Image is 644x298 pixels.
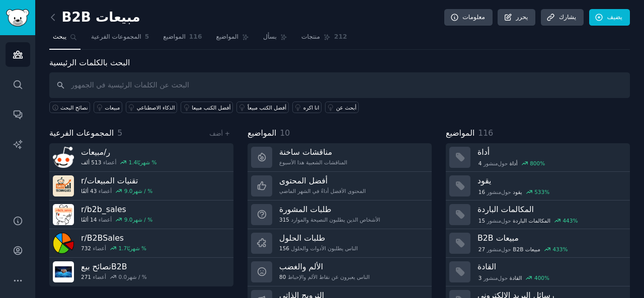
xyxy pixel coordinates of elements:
[540,160,545,166] font: %
[446,143,630,172] a: أداة4منشورحول​أداة800%
[501,218,511,224] font: حول
[534,275,544,281] font: 400
[99,217,112,223] font: أعضاء
[137,105,175,111] font: الذكاء الاصطناعي
[181,102,233,113] a: أفضل الكتب مبيعا
[607,14,622,21] font: يضيف
[516,14,528,21] font: يحرر
[487,246,502,252] font: منشور
[280,128,290,138] font: 10
[544,189,549,195] font: %
[118,245,127,251] font: 1.7
[562,218,573,224] font: 443
[91,33,141,40] font: المجموعات الفرعية
[49,102,90,113] button: نصائح البحث
[132,188,152,194] font: % / شهر
[81,147,104,157] font: مبيعات
[209,130,230,137] a: + أضف
[501,189,511,195] font: حول
[118,274,127,280] font: 0.0
[103,159,116,165] font: أعضاء
[279,188,366,194] font: المحتوى الأفضل أداءً في الشهر الماضي
[81,245,91,251] font: 732
[81,188,97,194] font: 43 ألفًا
[279,233,325,243] font: طلبات الحلول
[53,175,74,196] img: تقنيات المبيعات
[534,189,544,195] font: 533
[163,33,186,40] font: المواضيع
[248,105,286,111] font: أفضل الكتب مبيعاً
[589,9,630,26] a: يضيف
[573,218,578,224] font: %
[501,246,511,252] font: حول
[93,274,106,280] font: أعضاء
[87,233,124,243] font: B2BSales
[159,29,205,50] a: المواضيع116
[117,128,122,138] font: 5
[236,102,289,113] a: أفضل الكتب مبيعاً
[510,275,522,281] font: القادة
[559,14,576,21] font: يشارك
[53,261,74,282] img: نصائح بيع B2B
[562,246,568,252] font: %
[279,176,328,185] font: أفضل المحتوى
[301,33,320,40] font: منتجات
[498,9,535,26] a: يحرر
[279,205,331,214] font: طلبات المشورة
[279,274,286,280] font: 80
[288,274,370,280] font: الناس يعبرون عن نقاط الألم والإحباط
[477,233,519,243] font: مبيعات B2B
[93,245,106,251] font: أعضاء
[49,229,233,258] a: r/B2BSales732أعضاء1.7% شهريًا
[111,262,127,271] font: B2B
[279,159,347,165] font: المناقشات الشعبية هذا الأسبوع
[145,33,149,40] font: 5
[446,229,630,258] a: مبيعات B2B27منشورحول​مبيعات B2B433%
[477,205,534,214] font: المكالمات الباردة
[446,128,474,138] font: المواضيع
[189,33,202,40] font: 116
[552,246,562,252] font: 433
[104,147,110,157] font: ر/
[81,217,97,223] font: 14 ألفًا
[49,172,233,201] a: r/تقنيات المبيعات43 ألفًاأعضاء9.0% / شهر
[462,14,485,21] font: معلومات
[279,147,332,157] font: مناقشات ساخنة
[87,176,138,185] font: تقنيات المبيعات
[49,72,630,98] input: البحث عن الكلمات الرئيسية في الجمهور
[124,217,133,223] font: 9.0
[446,172,630,201] a: يقود16منشورحول​يقود533%
[478,275,482,281] font: 3
[510,160,518,166] font: أداة
[53,147,74,168] img: مبيعات
[513,246,540,252] font: مبيعات B2B
[446,201,630,229] a: المكالمات الباردة15منشورحول​المكالمات الباردة443%
[260,29,291,50] a: بسأل
[49,128,114,138] font: المجموعات الفرعية
[477,176,492,185] font: يقود
[498,275,508,281] font: حول
[513,218,550,224] font: المكالمات الباردة
[88,29,152,50] a: المجموعات الفرعية5
[81,159,101,165] font: 513 ألف
[291,245,358,251] font: الناس يطلبون الأدوات والحلول
[484,275,498,281] font: منشور
[60,105,88,111] font: نصائح البحث
[487,189,502,195] font: منشور
[53,233,74,254] img: مبيعات B2BSales
[99,188,112,194] font: أعضاء
[248,258,432,286] a: الألم والغضب80الناس يعبرون عن نقاط الألم والإحباط
[53,204,74,225] img: مبيعات b2b
[248,201,432,229] a: طلبات المشورة315الأشخاص الذين يطلبون النصيحة والموارد
[487,218,502,224] font: منشور
[87,205,126,214] font: b2b_sales
[81,262,111,271] font: نصائح بيع
[81,176,87,185] font: r/
[248,172,432,201] a: أفضل المحتوىالمحتوى الأفضل أداءً في الشهر الماضي
[62,10,140,25] font: مبيعات B2B
[336,105,357,111] font: أبحث عن
[478,218,485,224] font: 15
[216,33,238,40] font: المواضيع
[541,9,584,26] a: يشارك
